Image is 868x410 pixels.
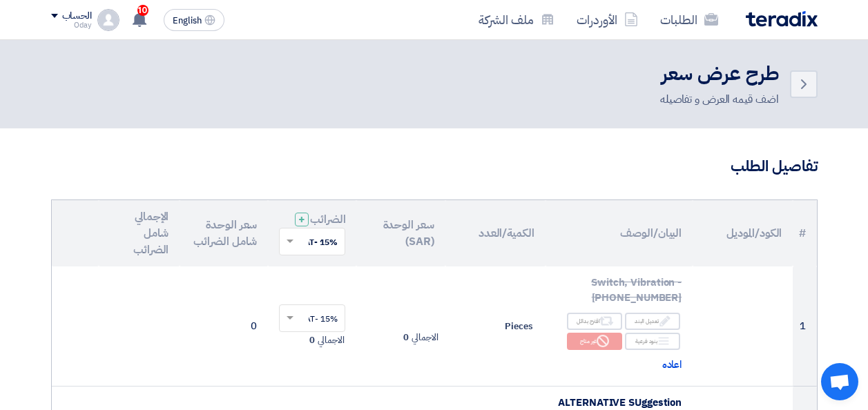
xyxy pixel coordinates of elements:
th: الكود/الموديل [693,200,793,266]
div: اقترح بدائل [567,313,622,330]
span: 0 [403,331,409,344]
th: سعر الوحدة (SAR) [356,200,445,266]
img: Teradix logo [746,11,818,27]
th: الإجمالي شامل الضرائب [99,200,180,266]
div: بنود فرعية [625,333,680,350]
span: الاجمالي [318,333,344,347]
div: تعديل البند [625,313,680,330]
th: البيان/الوصف [546,200,693,266]
span: English [173,16,202,26]
a: ملف الشركة [467,3,566,36]
span: اعاده [662,357,682,373]
span: Pieces [505,320,532,333]
ng-select: VAT [279,304,345,332]
div: Oday [51,21,92,29]
h3: تفاصيل الطلب [51,156,818,177]
div: Open chat [821,363,858,400]
span: Switch, Vibration - [PHONE_NUMBER] [591,275,682,306]
span: الاجمالي [412,331,438,344]
th: الكمية/العدد [445,200,546,266]
th: سعر الوحدة شامل الضرائب [180,200,268,266]
td: 0 [180,266,268,387]
span: 0 [309,333,315,347]
a: الأوردرات [566,3,649,36]
img: profile_test.png [97,9,119,31]
a: الطلبات [649,3,729,36]
button: English [164,9,224,31]
div: الحساب [62,10,92,22]
div: اضف قيمه العرض و تفاصيله [660,91,779,108]
th: # [793,200,816,266]
span: 10 [137,5,148,16]
h2: طرح عرض سعر [660,61,779,88]
td: 1 [793,266,816,387]
span: + [298,211,305,228]
div: غير متاح [567,333,622,350]
th: الضرائب [268,200,356,266]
